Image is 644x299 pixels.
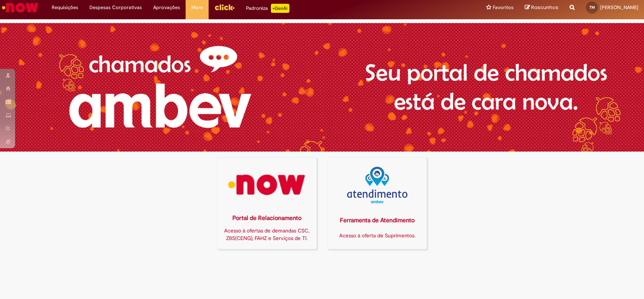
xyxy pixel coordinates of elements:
span: TM [589,5,595,10]
span: Favoritos [493,4,513,11]
div: Portal de Relacionamento [222,214,312,223]
a: Ferramenta de Atendimento Acesso à oferta de Suprimentos. [328,158,427,249]
span: Aprovações [153,4,180,11]
div: Acesso à ofertas de demandas CSC, ZBS(CENG), FAHZ e Serviços de TI. [222,227,312,242]
span: More [191,4,203,11]
div: Ferramenta de Atendimento [332,216,423,225]
a: Portal de Relacionamento Acesso à ofertas de demandas CSC, ZBS(CENG), FAHZ e Serviços de TI. [217,158,317,249]
div: Padroniza [246,4,289,13]
span: [PERSON_NAME] [600,4,638,11]
a: Rascunhos [525,4,558,11]
span: Despesas Corporativas [89,4,142,11]
span: Rascunhos [531,4,558,11]
img: logo_now.png [222,167,312,203]
div: Acesso à oferta de Suprimentos. [332,232,423,239]
img: click_logo_yellow_360x200.png [214,2,235,13]
span: Requisições [52,4,78,11]
p: +GenAi [271,4,289,13]
img: logo_atentdimento.png [347,167,407,203]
